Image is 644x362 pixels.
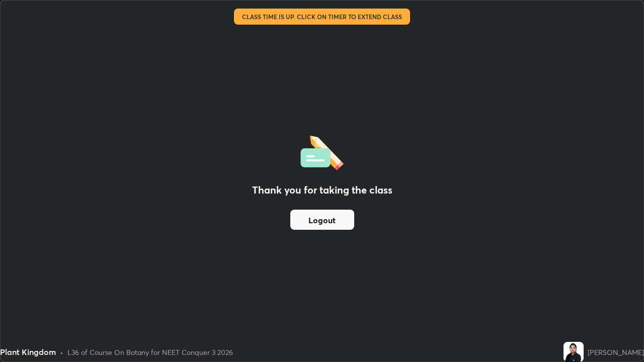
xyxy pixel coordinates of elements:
[300,132,344,170] img: offlineFeedback.1438e8b3.svg
[60,347,63,357] div: •
[252,183,392,198] h2: Thank you for taking the class
[588,347,644,357] div: [PERSON_NAME]
[67,347,233,357] div: L36 of Course On Botany for NEET Conquer 3 2026
[290,210,354,230] button: Logout
[563,342,584,362] img: f7eccc8ec5de4befb7241ed3494b9f8e.jpg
